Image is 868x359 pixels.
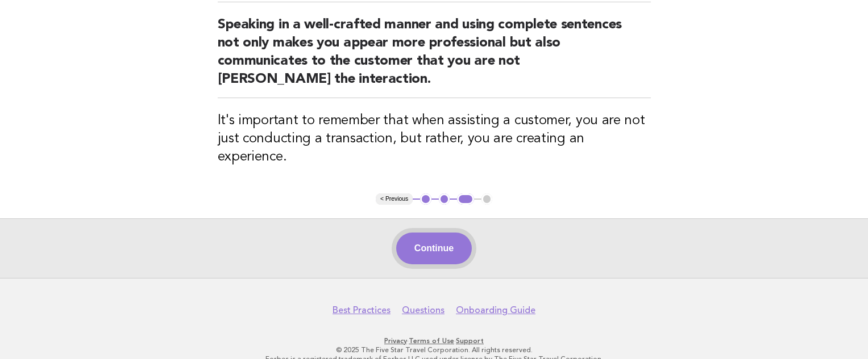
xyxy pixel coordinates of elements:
a: Questions [402,305,445,316]
a: Onboarding Guide [456,305,535,316]
button: 1 [420,193,431,205]
a: Support [456,337,484,345]
button: Continue [396,233,472,264]
a: Privacy [384,337,407,345]
button: < Previous [376,193,413,205]
button: 2 [439,193,450,205]
h2: Speaking in a well-crafted manner and using complete sentences not only makes you appear more pro... [218,16,651,98]
h3: It's important to remember that when assisting a customer, you are not just conducting a transact... [218,112,651,166]
a: Best Practices [333,305,391,316]
button: 3 [457,193,474,205]
p: · · [86,336,782,345]
a: Terms of Use [409,337,454,345]
p: © 2025 The Five Star Travel Corporation. All rights reserved. [86,345,782,354]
